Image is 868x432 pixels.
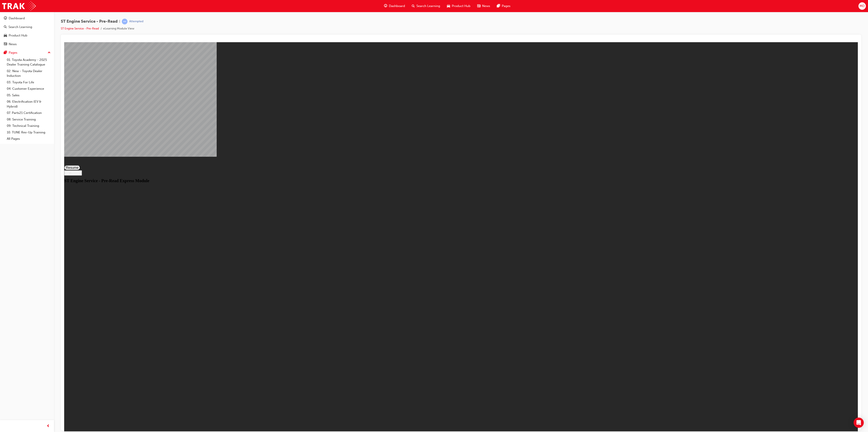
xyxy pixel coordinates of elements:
img: Trak [2,1,36,11]
div: Attempted [129,20,143,24]
li: eLearning Module View [103,26,134,31]
button: DashboardSearch LearningProduct HubNews [2,14,52,49]
a: Dashboard [2,14,52,22]
span: guage-icon [4,17,7,20]
a: car-iconProduct Hub [444,2,474,10]
a: 04. Customer Experience [5,85,52,92]
div: News [9,42,17,47]
a: guage-iconDashboard [381,2,408,10]
a: All Pages [5,136,52,142]
span: news-icon [4,42,7,46]
span: car-icon [4,34,7,38]
span: Pages [502,4,510,8]
a: 05. Sales [5,92,52,99]
a: news-iconNews [474,2,494,10]
span: search-icon [412,3,415,9]
a: 06. Electrification (EV & Hybrid) [5,98,52,110]
a: 09. Technical Training [5,123,52,129]
span: Search Learning [416,4,440,8]
div: Search Learning [8,25,32,29]
span: car-icon [447,3,450,9]
a: 08. Service Training [5,116,52,123]
a: 10. TUNE Rev-Up Training [5,129,52,136]
a: Search Learning [2,23,52,31]
button: Pages [2,49,52,57]
a: ST Engine Service - Pre-Read [61,27,99,30]
a: 02. New - Toyota Dealer Induction [5,68,52,79]
a: 01. Toyota Academy - 2025 Dealer Training Catalogue [5,57,52,68]
span: ST Engine Service - Pre-Read [61,19,118,24]
span: guage-icon [384,3,387,9]
a: Product Hub [2,32,52,39]
a: News [2,40,52,48]
span: | [119,19,120,24]
span: Product Hub [452,4,470,8]
div: Dashboard [9,16,25,21]
div: Open Intercom Messenger [854,418,864,428]
span: news-icon [477,3,480,9]
a: 07. Parts21 Certification [5,110,52,116]
span: pages-icon [4,51,7,55]
div: Product Hub [9,33,27,38]
span: search-icon [4,25,7,29]
span: pages-icon [497,3,500,9]
span: up-icon [48,50,51,56]
span: Dashboard [389,4,405,8]
a: 03. Toyota For Life [5,79,52,86]
span: MD [860,4,865,8]
span: learningRecordVerb_ATTEMPT-icon [122,19,128,24]
button: MD [858,2,866,10]
a: pages-iconPages [494,2,514,10]
span: News [482,4,490,8]
span: prev-icon [47,424,50,429]
a: search-iconSearch Learning [408,2,444,10]
div: Pages [9,50,17,55]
